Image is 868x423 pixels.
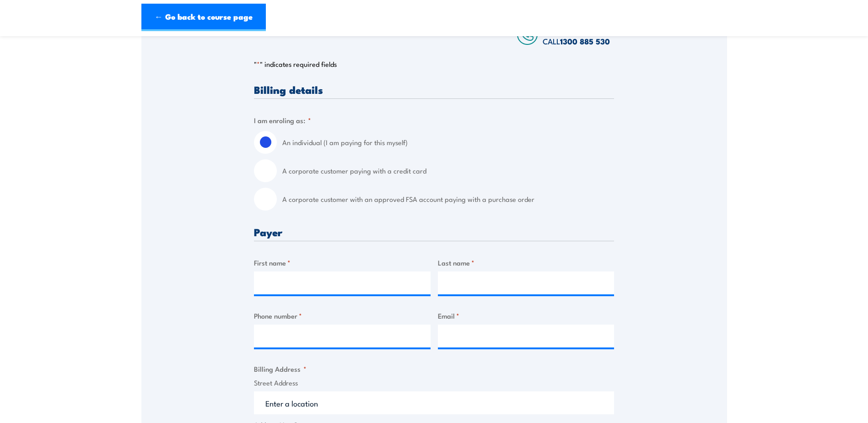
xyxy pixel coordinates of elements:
[282,188,614,211] label: A corporate customer with an approved FSA account paying with a purchase order
[254,115,311,125] legend: I am enroling as:
[254,310,431,321] label: Phone number
[254,391,614,414] input: Enter a location
[560,35,610,47] a: 1300 885 530
[282,131,614,154] label: An individual (I am paying for this myself)
[254,363,307,374] legend: Billing Address
[438,310,615,321] label: Email
[438,257,615,268] label: Last name
[254,84,614,95] h3: Billing details
[254,378,614,388] label: Street Address
[543,22,614,47] span: Speak to a specialist CALL
[254,257,431,268] label: First name
[254,227,614,237] h3: Payer
[282,159,614,182] label: A corporate customer paying with a credit card
[141,4,266,31] a: ← Go back to course page
[254,60,614,69] p: " " indicates required fields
